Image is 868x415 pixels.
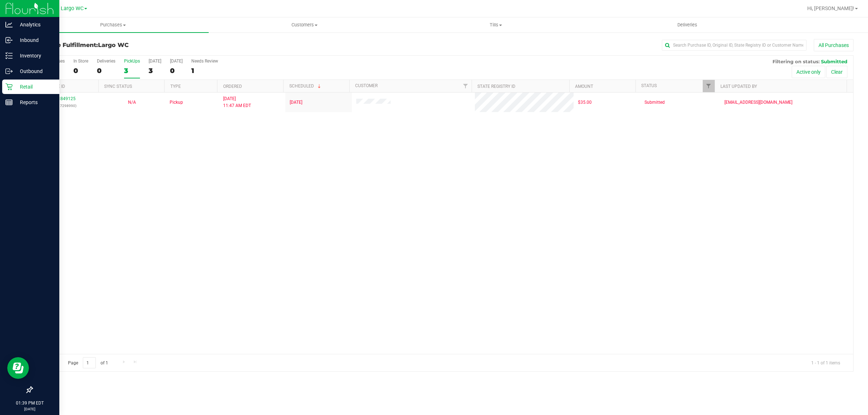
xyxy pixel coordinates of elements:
[290,99,302,106] span: [DATE]
[13,98,56,107] p: Reports
[575,84,593,89] a: Amount
[97,67,115,75] div: 0
[97,59,115,64] div: Deliveries
[17,17,209,33] a: Purchases
[5,83,13,90] inline-svg: Retail
[668,22,707,28] span: Deliveries
[13,51,56,60] p: Inventory
[5,21,13,28] inline-svg: Analytics
[592,17,783,33] a: Deliveries
[62,357,114,368] span: Page of 1
[170,59,183,64] div: [DATE]
[55,96,76,101] a: 11849125
[98,42,129,48] span: Largo WC
[83,357,96,368] input: 1
[355,83,378,88] a: Customer
[826,66,847,78] button: Clear
[477,84,515,89] a: State Registry ID
[821,59,847,64] span: Submitted
[124,59,140,64] div: PickUps
[703,80,715,92] a: Filter
[792,66,825,78] button: Active only
[724,99,792,106] span: [EMAIL_ADDRESS][DOMAIN_NAME]
[17,22,209,28] span: Purchases
[13,36,56,44] p: Inbound
[223,95,251,109] span: [DATE] 11:47 AM EDT
[209,22,400,28] span: Customers
[641,83,657,88] a: Status
[807,5,854,11] span: Hi, [PERSON_NAME]!
[662,40,807,51] input: Search Purchase ID, Original ID, State Registry ID or Customer Name...
[73,59,88,64] div: In Store
[170,67,183,75] div: 0
[104,84,132,89] a: Sync Status
[37,102,94,109] p: (317298990)
[223,84,242,89] a: Ordered
[191,59,218,64] div: Needs Review
[13,20,56,29] p: Analytics
[32,42,306,48] h3: Purchase Fulfillment:
[73,67,88,75] div: 0
[720,84,757,89] a: Last Updated By
[3,406,56,412] p: [DATE]
[124,67,140,75] div: 3
[814,39,854,51] button: All Purchases
[149,59,161,64] div: [DATE]
[5,52,13,59] inline-svg: Inventory
[7,357,29,379] iframe: Resource center
[805,357,846,368] span: 1 - 1 of 1 items
[13,67,56,76] p: Outbound
[191,67,218,75] div: 1
[644,99,665,106] span: Submitted
[209,17,400,33] a: Customers
[578,99,592,106] span: $35.00
[149,67,161,75] div: 3
[459,80,471,92] a: Filter
[773,59,820,64] span: Filtering on status:
[5,99,13,106] inline-svg: Reports
[170,99,183,106] span: Pickup
[5,68,13,75] inline-svg: Outbound
[3,400,56,406] p: 01:39 PM EDT
[61,5,84,12] span: Largo WC
[400,22,591,28] span: Tills
[170,84,181,89] a: Type
[128,100,136,105] span: Not Applicable
[400,17,591,33] a: Tills
[128,99,136,106] button: N/A
[289,84,322,89] a: Scheduled
[5,37,13,44] inline-svg: Inbound
[13,82,56,91] p: Retail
